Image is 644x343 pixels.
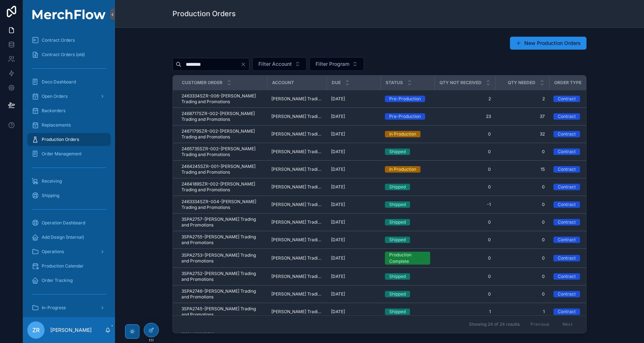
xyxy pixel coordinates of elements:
div: Contract [558,308,576,315]
span: 3SPA2755-[PERSON_NAME] Trading and Promotions [181,234,263,246]
a: Shipped [385,219,430,225]
a: [DATE] [331,149,376,155]
a: -1 [439,202,491,207]
span: 0 [500,184,545,190]
a: 2 [500,96,545,102]
a: [DATE] [331,202,376,207]
a: Shipped [385,184,430,190]
span: ZR [32,326,40,334]
a: Contract [553,201,599,208]
a: [PERSON_NAME] Trading and Promotions [271,255,322,261]
span: In-Progress [42,305,66,311]
div: Contract [558,255,576,261]
div: Contract [558,237,576,243]
a: Shipped [385,291,430,297]
a: Contract [553,237,599,243]
div: Shipped [389,308,406,315]
a: 2468717SZR-002-[PERSON_NAME] Trading and Promotions [181,111,263,122]
a: [DATE] [331,274,376,279]
div: Pre-Production [389,113,421,120]
span: [DATE] [331,219,345,225]
a: 2465735SZR-002-[PERSON_NAME] Trading and Promotions [181,146,263,157]
span: Receiving [42,178,62,184]
span: QTY NEEDED [508,80,535,86]
div: Shipped [389,273,406,280]
a: 2467179SZR-002-[PERSON_NAME] Trading and Promotions [181,128,263,140]
div: Pre-Production [389,96,421,102]
div: Contract [558,291,576,297]
a: 3SPA2746-[PERSON_NAME] Trading and Promotions [181,288,263,300]
span: Production Orders [42,137,79,142]
a: Pre-Production [385,113,430,120]
a: 0 [500,202,545,207]
h1: Production Orders [172,9,236,19]
a: 2463334SZR-004-[PERSON_NAME] Trading and Promotions [181,199,263,210]
a: Shipped [385,148,430,155]
span: [DATE] [331,237,345,243]
span: Order Management [42,151,82,157]
a: Add Design (Internal) [27,231,111,244]
div: In Production [389,166,416,173]
a: 0 [500,149,545,155]
a: 0 [439,184,491,190]
a: Contract [553,148,599,155]
a: [PERSON_NAME] Trading and Promotions [271,96,322,102]
a: 3SPA2745-[PERSON_NAME] Trading and Promotions [181,306,263,317]
span: [PERSON_NAME] Trading and Promotions [271,219,322,225]
span: [PERSON_NAME] Trading and Promotions [271,184,322,190]
span: 0 [439,237,491,243]
span: 3SPA2753-[PERSON_NAME] Trading and Promotions [181,252,263,264]
a: 2464189SZR-002-[PERSON_NAME] Trading and Promotions [181,181,263,193]
button: Clear [240,61,249,67]
a: 0 [439,166,491,172]
a: 0 [500,274,545,279]
a: [PERSON_NAME] Trading and Promotions [271,274,322,279]
a: Contract [553,273,599,280]
a: Contract [553,219,599,225]
span: [DATE] [331,149,345,155]
span: Replacements [42,122,71,128]
span: 2464245SZR-001-[PERSON_NAME] Trading and Promotions [181,164,263,175]
a: [PERSON_NAME] Trading and Promotions [271,131,322,137]
a: [DATE] [331,219,376,225]
a: Pre-Production [385,96,430,102]
span: [PERSON_NAME] Trading and Promotions [271,291,322,297]
span: [DATE] [331,131,345,137]
div: Contract [558,113,576,120]
span: Status [386,80,403,86]
a: Deco Dashboard [27,76,111,88]
span: [DATE] [331,274,345,279]
a: 0 [439,149,491,155]
a: Production Orders [27,133,111,146]
a: 0 [500,291,545,297]
a: Open Orders [27,90,111,103]
div: Contract [558,96,576,102]
span: [PERSON_NAME] Trading and Promotions [271,114,322,119]
a: Operation Dashboard [27,216,111,229]
a: 1 [439,309,491,315]
a: 32 [500,131,545,137]
span: [DATE] [331,309,345,315]
a: [DATE] [331,184,376,190]
a: Order Tracking [27,274,111,287]
button: New Production Orders [510,37,586,50]
div: Contract [558,184,576,190]
span: Account [272,80,294,86]
div: Contract [558,166,576,173]
a: 15 [500,166,545,172]
a: [DATE] [331,237,376,243]
a: Contract [553,113,599,120]
span: Deco Dashboard [42,79,76,85]
span: [PERSON_NAME] Trading and Promotions [271,166,322,172]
